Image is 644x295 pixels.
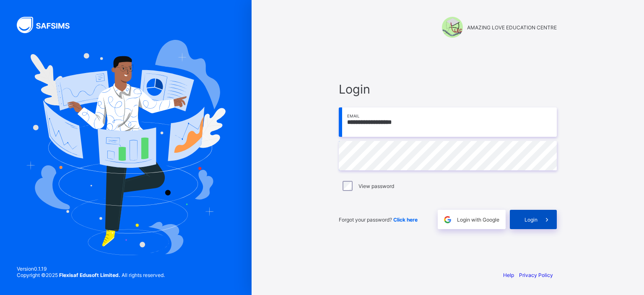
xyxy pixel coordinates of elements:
[467,24,557,31] span: AMAZING LOVE EDUCATION CENTRE
[339,82,557,97] span: Login
[59,272,120,278] strong: Flexisaf Edusoft Limited.
[393,217,418,223] a: Click here
[17,266,165,272] span: Version 0.1.19
[17,272,165,278] span: Copyright © 2025 All rights reserved.
[519,272,553,278] a: Privacy Policy
[358,183,394,189] label: View password
[525,217,538,223] span: Login
[503,272,514,278] a: Help
[457,217,499,223] span: Login with Google
[443,215,452,225] img: google.396cfc9801f0270233282035f929180a.svg
[17,17,80,33] img: SAFSIMS Logo
[339,217,418,223] span: Forgot your password?
[26,40,226,255] img: Hero Image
